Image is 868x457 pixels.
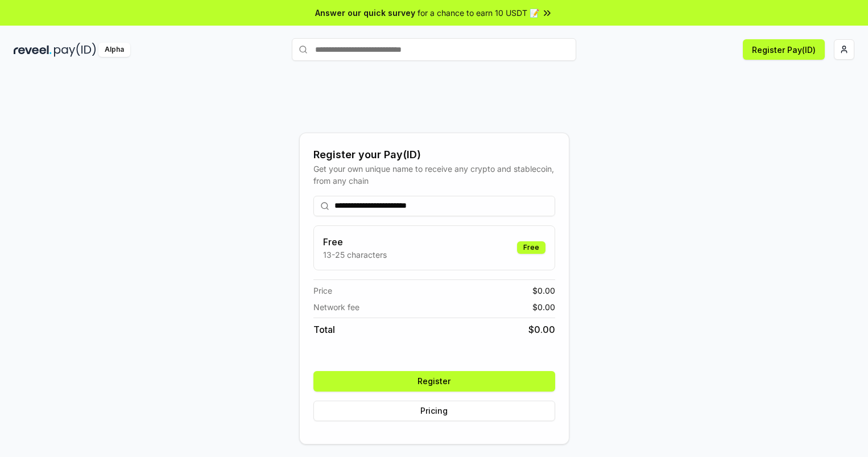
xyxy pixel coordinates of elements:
[313,163,555,187] div: Get your own unique name to receive any crypto and stablecoin, from any chain
[313,401,555,421] button: Pricing
[313,285,332,297] span: Price
[532,301,555,313] span: $ 0.00
[315,7,415,19] span: Answer our quick survey
[313,301,359,313] span: Network fee
[418,7,539,19] span: for a chance to earn 10 USDT 📝
[532,285,555,297] span: $ 0.00
[517,241,545,254] div: Free
[323,249,387,261] p: 13-25 characters
[323,235,387,249] h3: Free
[313,323,335,336] span: Total
[743,39,825,60] button: Register Pay(ID)
[54,43,96,57] img: pay_id
[528,323,555,336] span: $ 0.00
[313,147,555,163] div: Register your Pay(ID)
[313,371,555,392] button: Register
[98,43,130,57] div: Alpha
[14,43,52,57] img: reveel_dark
